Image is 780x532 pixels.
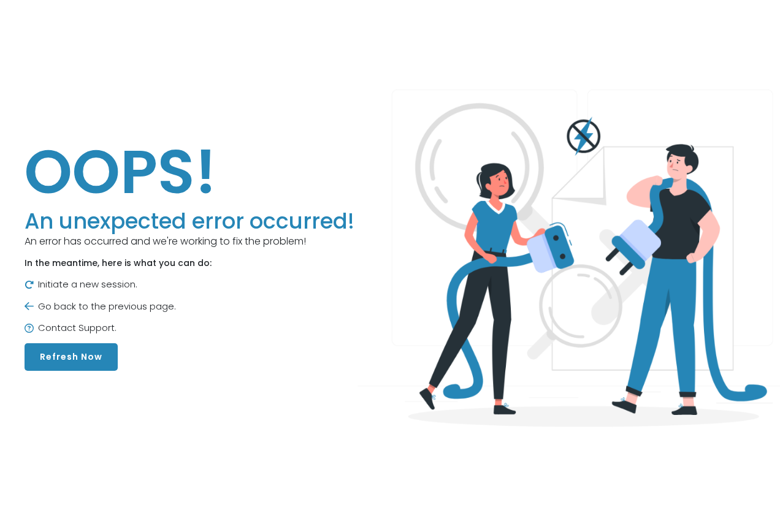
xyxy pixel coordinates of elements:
p: Contact Support. [25,321,354,335]
button: Refresh Now [25,343,118,371]
h1: OOPS! [25,135,354,208]
p: In the meantime, here is what you can do: [25,257,354,270]
h3: An unexpected error occurred! [25,208,354,234]
p: Initiate a new session. [25,278,354,292]
p: An error has occurred and we're working to fix the problem! [25,234,354,249]
p: Go back to the previous page. [25,300,354,314]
